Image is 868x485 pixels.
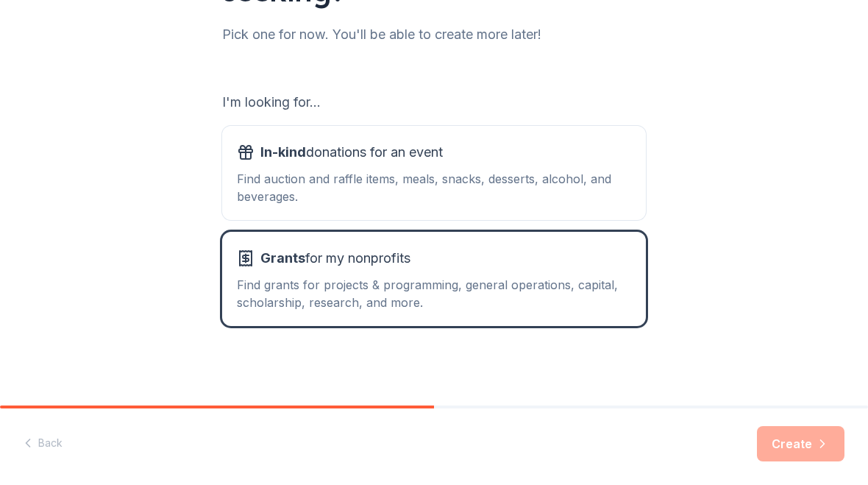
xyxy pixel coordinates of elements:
[222,126,646,220] button: In-kinddonations for an eventFind auction and raffle items, meals, snacks, desserts, alcohol, and...
[237,170,631,205] div: Find auction and raffle items, meals, snacks, desserts, alcohol, and beverages.
[260,144,306,160] span: In-kind
[237,276,631,311] div: Find grants for projects & programming, general operations, capital, scholarship, research, and m...
[260,250,305,266] span: Grants
[222,232,646,326] button: Grantsfor my nonprofitsFind grants for projects & programming, general operations, capital, schol...
[222,23,646,46] div: Pick one for now. You'll be able to create more later!
[260,141,443,164] span: donations for an event
[222,91,646,114] div: I'm looking for...
[260,247,410,270] span: for my nonprofits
